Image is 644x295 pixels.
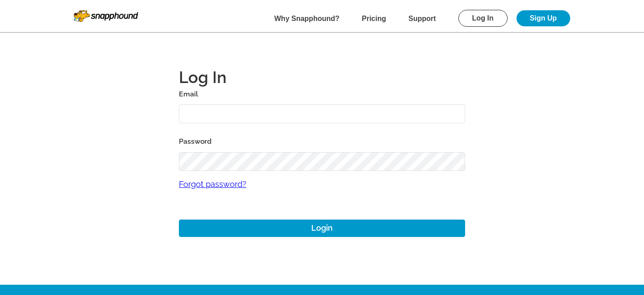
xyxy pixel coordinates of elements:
[458,10,508,27] a: Log In
[179,171,465,197] a: Forgot password?
[179,135,465,148] label: Password
[179,88,465,100] label: Email
[362,15,386,22] a: Pricing
[274,15,339,22] a: Why Snapphound?
[179,66,465,88] h1: Log In
[517,10,570,26] a: Sign Up
[179,220,465,237] button: Login
[408,15,436,22] a: Support
[74,10,138,22] img: Snapphound Logo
